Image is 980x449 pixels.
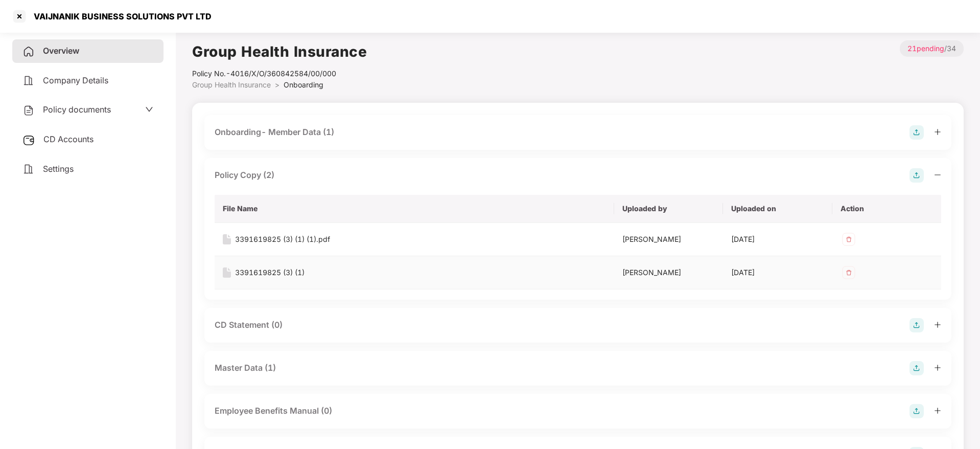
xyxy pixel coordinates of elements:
[43,104,111,115] span: Policy documents
[215,126,334,139] div: Onboarding- Member Data (1)
[622,267,715,278] div: [PERSON_NAME]
[284,80,323,89] span: Onboarding
[832,195,941,223] th: Action
[731,234,824,245] div: [DATE]
[192,68,367,79] div: Policy No.- 4016/X/O/360842584/00/000
[841,264,857,281] img: svg+xml;base64,PHN2ZyB4bWxucz0iaHR0cDovL3d3dy53My5vcmcvMjAwMC9zdmciIHdpZHRoPSIzMiIgaGVpZ2h0PSIzMi...
[731,267,824,278] div: [DATE]
[934,128,941,136] span: plus
[215,362,276,374] div: Master Data (1)
[215,169,274,182] div: Policy Copy (2)
[614,195,723,223] th: Uploaded by
[907,44,944,53] span: 21 pending
[622,234,715,245] div: [PERSON_NAME]
[22,163,35,175] img: svg+xml;base64,PHN2ZyB4bWxucz0iaHR0cDovL3d3dy53My5vcmcvMjAwMC9zdmciIHdpZHRoPSIyNCIgaGVpZ2h0PSIyNC...
[43,46,79,56] span: Overview
[909,404,924,418] img: svg+xml;base64,PHN2ZyB4bWxucz0iaHR0cDovL3d3dy53My5vcmcvMjAwMC9zdmciIHdpZHRoPSIyOCIgaGVpZ2h0PSIyOC...
[841,231,857,248] img: svg+xml;base64,PHN2ZyB4bWxucz0iaHR0cDovL3d3dy53My5vcmcvMjAwMC9zdmciIHdpZHRoPSIzMiIgaGVpZ2h0PSIzMi...
[22,75,35,87] img: svg+xml;base64,PHN2ZyB4bWxucz0iaHR0cDovL3d3dy53My5vcmcvMjAwMC9zdmciIHdpZHRoPSIyNCIgaGVpZ2h0PSIyNC...
[235,267,305,278] div: 3391619825 (3) (1)
[43,75,108,85] span: Company Details
[723,195,832,223] th: Uploaded on
[934,407,941,414] span: plus
[223,234,231,244] img: svg+xml;base64,PHN2ZyB4bWxucz0iaHR0cDovL3d3dy53My5vcmcvMjAwMC9zdmciIHdpZHRoPSIxNiIgaGVpZ2h0PSIyMC...
[28,11,212,21] div: VAIJNANIK BUSINESS SOLUTIONS PVT LTD
[909,168,924,183] img: svg+xml;base64,PHN2ZyB4bWxucz0iaHR0cDovL3d3dy53My5vcmcvMjAwMC9zdmciIHdpZHRoPSIyOCIgaGVpZ2h0PSIyOC...
[43,134,94,144] span: CD Accounts
[934,171,941,178] span: minus
[22,134,35,146] img: svg+xml;base64,PHN2ZyB3aWR0aD0iMjUiIGhlaWdodD0iMjQiIHZpZXdCb3g9IjAgMCAyNSAyNCIgZmlsbD0ibm9uZSIgeG...
[909,318,924,332] img: svg+xml;base64,PHN2ZyB4bWxucz0iaHR0cDovL3d3dy53My5vcmcvMjAwMC9zdmciIHdpZHRoPSIyOCIgaGVpZ2h0PSIyOC...
[909,125,924,140] img: svg+xml;base64,PHN2ZyB4bWxucz0iaHR0cDovL3d3dy53My5vcmcvMjAwMC9zdmciIHdpZHRoPSIyOCIgaGVpZ2h0PSIyOC...
[192,80,271,89] span: Group Health Insurance
[215,195,614,223] th: File Name
[215,405,332,417] div: Employee Benefits Manual (0)
[900,40,964,57] p: / 34
[22,46,35,58] img: svg+xml;base64,PHN2ZyB4bWxucz0iaHR0cDovL3d3dy53My5vcmcvMjAwMC9zdmciIHdpZHRoPSIyNCIgaGVpZ2h0PSIyNC...
[934,321,941,328] span: plus
[22,104,35,117] img: svg+xml;base64,PHN2ZyB4bWxucz0iaHR0cDovL3d3dy53My5vcmcvMjAwMC9zdmciIHdpZHRoPSIyNCIgaGVpZ2h0PSIyNC...
[223,267,231,278] img: svg+xml;base64,PHN2ZyB4bWxucz0iaHR0cDovL3d3dy53My5vcmcvMjAwMC9zdmciIHdpZHRoPSIxNiIgaGVpZ2h0PSIyMC...
[43,164,74,174] span: Settings
[934,364,941,371] span: plus
[145,105,153,114] span: down
[192,40,367,63] h1: Group Health Insurance
[215,319,283,331] div: CD Statement (0)
[275,80,279,89] span: >
[235,234,330,245] div: 3391619825 (3) (1) (1).pdf
[909,361,924,375] img: svg+xml;base64,PHN2ZyB4bWxucz0iaHR0cDovL3d3dy53My5vcmcvMjAwMC9zdmciIHdpZHRoPSIyOCIgaGVpZ2h0PSIyOC...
